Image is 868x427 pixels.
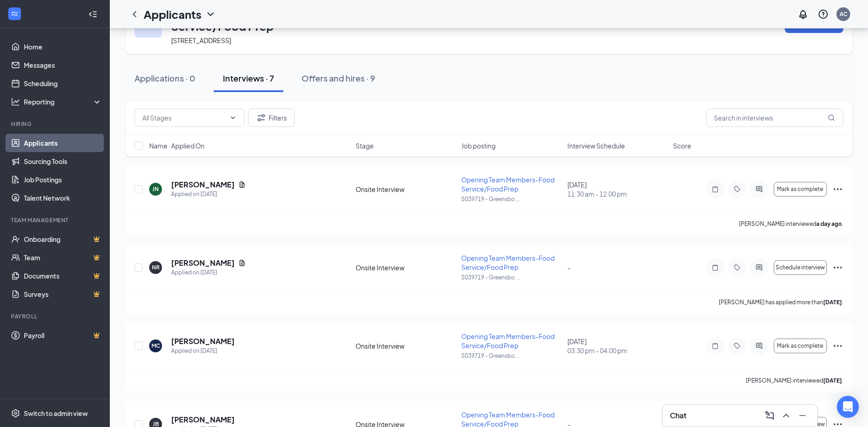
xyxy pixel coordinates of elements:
p: [PERSON_NAME] interviewed . [746,377,843,384]
span: 11:30 am - 12:00 pm [567,189,668,198]
svg: ChevronDown [205,9,216,20]
span: - [567,263,571,272]
h5: [PERSON_NAME] [171,336,235,346]
b: [DATE] [823,299,842,306]
a: PayrollCrown [24,326,102,345]
svg: ChevronDown [229,114,237,121]
div: [DATE] [567,180,668,198]
span: Opening Team Members-Food Service/Food Prep [461,332,555,350]
div: Applied on [DATE] [171,190,246,199]
span: Opening Team Members-Food Service/Food Prep [461,175,555,193]
div: Reporting [24,97,102,106]
a: Messages [24,56,102,74]
div: AC [840,10,847,18]
div: Open Intercom Messenger [837,396,859,418]
button: ComposeMessage [762,408,777,423]
div: Interviews · 7 [223,72,274,84]
svg: Note [710,186,721,193]
svg: Ellipses [832,340,843,351]
svg: Note [710,264,721,271]
a: OnboardingCrown [24,230,102,248]
svg: Minimize [797,410,808,421]
span: [STREET_ADDRESS] [171,36,231,44]
svg: ActiveChat [754,186,765,193]
span: Stage [356,141,374,150]
div: Team Management [11,216,100,224]
svg: ActiveChat [754,342,765,350]
div: Onsite Interview [356,341,456,350]
p: S039719 - Greensbo ... [461,195,561,203]
p: S039719 - Greensbo ... [461,274,561,281]
a: Sourcing Tools [24,152,102,170]
div: Onsite Interview [356,185,456,194]
button: ChevronUp [779,408,793,423]
div: Offers and hires · 9 [302,72,375,84]
h1: Applicants [144,6,201,22]
svg: Notifications [798,9,809,20]
a: DocumentsCrown [24,267,102,285]
div: Applications · 0 [135,72,195,84]
div: Applied on [DATE] [171,346,235,356]
div: [DATE] [567,337,668,355]
a: Home [24,38,102,56]
span: 03:30 pm - 04:00 pm [567,346,668,355]
h3: Chat [670,411,686,421]
svg: Note [710,342,721,350]
svg: WorkstreamLogo [10,9,19,18]
svg: ComposeMessage [764,410,775,421]
svg: Collapse [88,10,97,19]
a: Applicants [24,134,102,152]
button: Filter Filters [248,109,295,127]
h5: [PERSON_NAME] [171,258,235,268]
span: Name · Applied On [149,141,205,150]
span: Mark as complete [777,186,823,192]
div: Switch to admin view [24,409,88,418]
svg: Document [238,259,246,267]
p: S039719 - Greensbo ... [461,352,561,360]
a: Scheduling [24,74,102,93]
p: [PERSON_NAME] interviewed . [739,220,843,228]
p: [PERSON_NAME] has applied more than . [719,298,843,306]
button: Schedule interview [774,260,827,275]
b: a day ago [816,220,842,227]
div: JN [152,185,159,193]
svg: Tag [732,342,743,350]
svg: Tag [732,186,743,193]
input: Search in interviews [706,109,843,127]
svg: Filter [256,112,267,123]
button: Mark as complete [774,182,827,197]
a: Job Postings [24,170,102,189]
b: [DATE] [823,377,842,384]
svg: Tag [732,264,743,271]
svg: ChevronUp [781,410,792,421]
button: Minimize [795,408,810,423]
div: Applied on [DATE] [171,268,246,277]
svg: Analysis [11,97,20,106]
svg: QuestionInfo [818,9,829,20]
a: TeamCrown [24,248,102,267]
h5: [PERSON_NAME] [171,415,235,425]
div: NR [152,263,160,271]
h5: [PERSON_NAME] [171,180,235,190]
div: Hiring [11,120,100,128]
svg: MagnifyingGlass [828,114,835,121]
span: Interview Schedule [567,141,625,150]
svg: ChevronLeft [129,9,140,20]
div: Onsite Interview [356,263,456,272]
span: Score [673,141,691,150]
span: Schedule interview [776,264,825,271]
input: All Stages [142,113,226,123]
span: Opening Team Members-Food Service/Food Prep [461,254,555,271]
svg: Ellipses [832,184,843,195]
svg: Settings [11,409,20,418]
svg: Ellipses [832,262,843,273]
svg: ActiveChat [754,264,765,271]
span: Mark as complete [777,343,823,349]
div: MC [151,342,160,350]
span: Job posting [461,141,496,150]
button: Mark as complete [774,339,827,353]
a: SurveysCrown [24,285,102,303]
div: Payroll [11,312,100,320]
a: Talent Network [24,189,102,207]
